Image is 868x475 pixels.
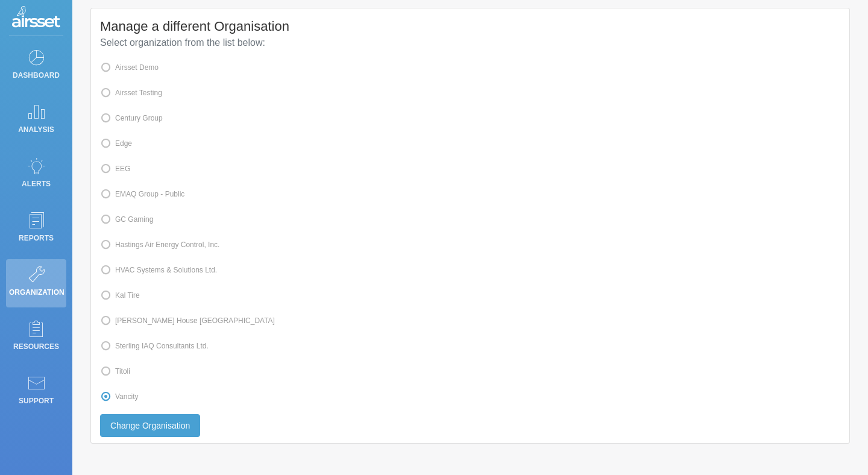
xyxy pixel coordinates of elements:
p: Analysis [9,121,63,139]
a: Analysis [6,96,66,145]
label: Titoli [100,363,130,379]
a: Alerts [6,151,66,199]
p: Alerts [9,175,63,193]
a: Support [6,368,66,416]
label: Century Group [100,110,163,126]
p: Resources [9,338,63,356]
a: Organization [6,259,66,307]
label: Airsset Testing [100,85,162,101]
p: Support [9,392,63,410]
label: Kal Tire [100,288,140,303]
label: [PERSON_NAME] House [GEOGRAPHIC_DATA] [100,313,275,329]
p: Organization [9,283,63,301]
h4: Manage a different Organisation [100,17,840,36]
label: GC Gaming [100,212,153,227]
button: Change Organisation [100,414,200,437]
label: Vancity [100,389,138,404]
label: Edge [100,136,132,151]
label: Hastings Air Energy Control, Inc. [100,237,219,253]
label: HVAC Systems & Solutions Ltd. [100,262,217,278]
p: Dashboard [9,66,63,84]
a: Reports [6,205,66,253]
label: Airsset Demo [100,60,159,75]
p: Reports [9,229,63,247]
label: EMAQ Group - Public [100,186,184,202]
img: Logo [12,6,60,30]
label: Sterling IAQ Consultants Ltd. [100,338,209,354]
p: Select organization from the list below: [100,36,840,50]
a: Dashboard [6,42,66,90]
label: EEG [100,161,130,177]
a: Resources [6,313,66,362]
